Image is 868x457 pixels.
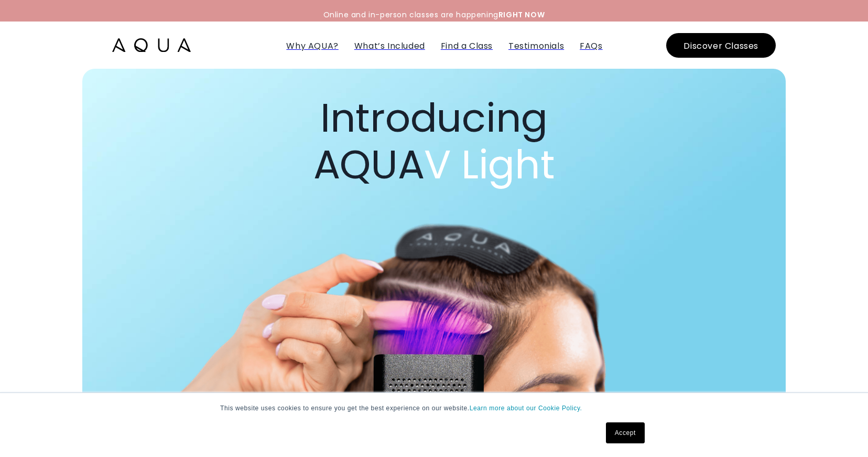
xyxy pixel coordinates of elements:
[320,90,548,146] span: Introducing
[580,40,602,52] a: FAQs
[498,9,545,20] strong: RIGHT NOW
[286,40,338,52] a: Why AQUA?
[323,9,545,20] span: Online and in-person classes are happening
[424,136,555,193] span: V Light
[220,403,648,413] p: This website uses cookies to ensure you get the best experience on our website.
[666,33,776,58] button: Discover Classes
[313,136,555,193] span: AQUA
[470,405,582,412] a: Learn more about our Cookie Policy.
[441,40,493,52] a: Find a Class
[354,40,425,52] a: What’s Included
[508,40,564,52] a: Testimonials
[606,422,645,443] a: Accept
